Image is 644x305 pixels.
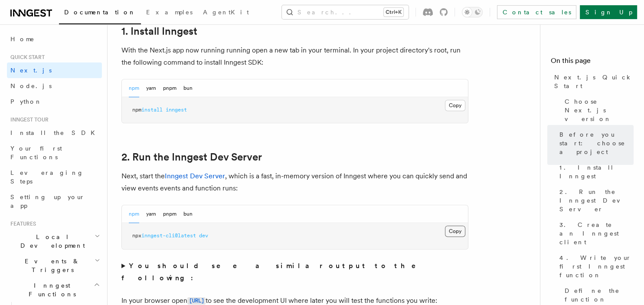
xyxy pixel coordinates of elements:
a: Contact sales [497,5,576,19]
span: inngest-cli@latest [141,233,196,239]
span: Inngest Functions [7,281,94,298]
p: With the Next.js app now running running open a new tab in your terminal. In your project directo... [121,44,468,69]
summary: You should see a similar output to the following: [121,260,468,284]
a: Next.js Quick Start [551,69,634,94]
span: Install the SDK [10,129,100,136]
span: Quick start [7,54,45,61]
a: Setting up your app [7,189,102,213]
a: Leveraging Steps [7,165,102,189]
a: 2. Run the Inngest Dev Server [121,151,262,163]
button: yarn [146,205,156,223]
span: Before you start: choose a project [559,130,634,156]
span: Documentation [64,9,136,16]
p: Next, start the , which is a fast, in-memory version of Inngest where you can quickly send and vi... [121,170,468,194]
span: Inngest tour [7,116,49,123]
a: [URL] [187,296,206,305]
span: 3. Create an Inngest client [559,220,634,246]
a: Python [7,94,102,109]
span: Examples [146,9,193,16]
span: Next.js [10,67,52,74]
span: Python [10,98,42,105]
button: Local Development [7,229,102,253]
button: Search...Ctrl+K [282,5,409,19]
span: Features [7,220,36,227]
button: Copy [445,226,465,237]
span: 2. Run the Inngest Dev Server [559,187,634,213]
a: Documentation [59,3,141,24]
a: Install the SDK [7,125,102,141]
a: AgentKit [198,3,254,23]
a: Your first Functions [7,141,102,165]
code: [URL] [187,297,206,305]
a: Sign Up [580,5,637,19]
button: Events & Triggers [7,253,102,278]
button: npm [129,205,139,223]
a: 3. Create an Inngest client [556,217,634,250]
span: Define the function [565,286,634,304]
span: Next.js Quick Start [554,73,634,90]
span: 1. Install Inngest [559,163,634,180]
a: Before you start: choose a project [556,127,634,160]
span: Your first Functions [10,145,62,161]
span: 4. Write your first Inngest function [559,253,634,279]
span: Local Development [7,233,95,250]
span: Choose Next.js version [565,97,634,123]
a: Inngest Dev Server [165,172,225,180]
span: npm [132,107,141,113]
span: Leveraging Steps [10,169,84,185]
a: 1. Install Inngest [121,25,197,37]
span: Node.js [10,82,52,89]
a: Examples [141,3,198,23]
button: bun [183,205,193,223]
span: Events & Triggers [7,257,95,274]
a: Choose Next.js version [561,94,634,127]
span: inngest [166,107,187,113]
a: 2. Run the Inngest Dev Server [556,184,634,217]
span: install [141,107,163,113]
a: Node.js [7,78,102,94]
button: Copy [445,100,465,111]
span: dev [199,233,208,239]
span: Setting up your app [10,193,85,209]
button: bun [183,79,193,97]
a: 1. Install Inngest [556,160,634,184]
span: Home [10,35,35,43]
span: npx [132,233,141,239]
button: Inngest Functions [7,278,102,302]
button: pnpm [163,205,177,223]
button: Toggle dark mode [462,7,483,17]
button: npm [129,79,139,97]
a: Next.js [7,62,102,78]
kbd: Ctrl+K [384,8,403,16]
a: 4. Write your first Inngest function [556,250,634,283]
span: AgentKit [203,9,249,16]
button: yarn [146,79,156,97]
button: pnpm [163,79,177,97]
strong: You should see a similar output to the following: [121,262,428,282]
a: Home [7,31,102,47]
h4: On this page [551,56,634,69]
